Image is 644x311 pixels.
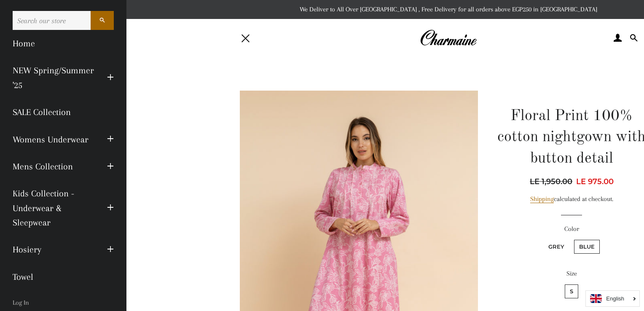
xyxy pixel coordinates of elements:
a: Womens Underwear [6,126,101,153]
a: SALE Collection [6,99,120,126]
input: Search our store [13,11,91,30]
a: English [590,294,635,303]
a: Hosiery [6,236,101,263]
a: Log In [6,295,120,311]
label: S [565,284,578,298]
label: Grey [543,240,569,254]
i: English [606,296,624,301]
span: LE 1,950.00 [530,176,574,188]
a: Home [6,30,120,57]
a: NEW Spring/Summer '25 [6,57,101,99]
a: Mens Collection [6,153,101,180]
a: Shipping [530,195,554,203]
a: Kids Collection - Underwear & Sleepwear [6,180,101,236]
a: Towel [6,263,120,290]
img: Charmaine Egypt [420,29,477,47]
label: Blue [574,240,600,254]
span: LE 975.00 [576,177,614,186]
